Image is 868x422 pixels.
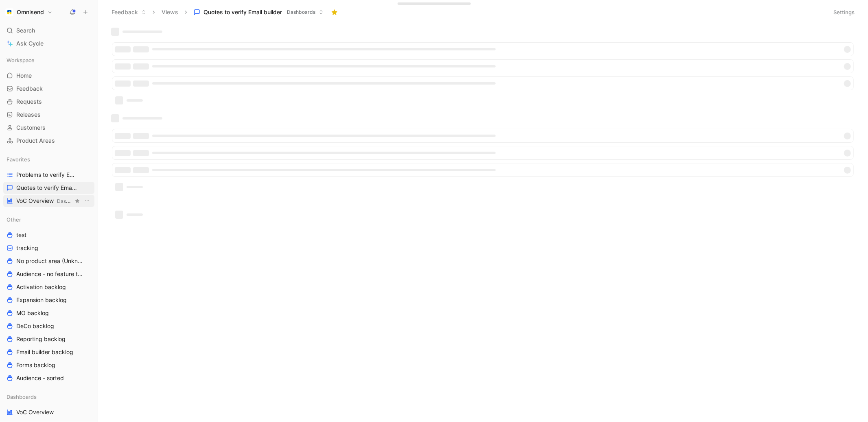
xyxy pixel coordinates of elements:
[16,85,43,93] span: Feedback
[3,242,94,254] a: tracking
[3,24,94,37] div: Search
[16,361,55,369] span: Forms backlog
[7,155,30,163] span: Favorites
[3,96,94,108] a: Requests
[16,231,26,239] span: test
[3,359,94,371] a: Forms backlog
[3,37,94,50] a: Ask Cycle
[7,215,21,224] span: Other
[16,171,78,179] span: Problems to verify Email Builder
[3,255,94,267] a: No product area (Unknowns)
[3,229,94,241] a: test
[3,54,94,66] div: Workspace
[16,322,54,330] span: DeCo backlog
[3,320,94,332] a: DeCo backlog
[108,6,150,18] button: Feedback
[3,346,94,358] a: Email builder backlog
[158,6,182,18] button: Views
[190,6,327,18] button: Quotes to verify Email builderDashboards
[16,348,73,356] span: Email builder backlog
[57,198,84,204] span: Dashboards
[3,372,94,384] a: Audience - sorted
[16,335,66,343] span: Reporting backlog
[3,169,94,181] a: Problems to verify Email Builder
[3,281,94,293] a: Activation backlog
[16,72,32,80] span: Home
[16,283,66,291] span: Activation backlog
[3,7,55,18] button: OmnisendOmnisend
[3,195,94,207] a: VoC OverviewDashboardsView actions
[83,197,91,205] button: View actions
[3,294,94,306] a: Expansion backlog
[3,307,94,319] a: MO backlog
[16,184,77,192] span: Quotes to verify Email builder
[3,213,94,384] div: OthertesttrackingNo product area (Unknowns)Audience - no feature tagActivation backlogExpansion b...
[16,124,46,132] span: Customers
[16,98,42,106] span: Requests
[17,9,44,16] h1: Omnisend
[16,270,83,278] span: Audience - no feature tag
[3,122,94,134] a: Customers
[287,8,315,16] span: Dashboards
[3,83,94,95] a: Feedback
[3,391,94,403] div: Dashboards
[3,213,94,226] div: Other
[3,70,94,82] a: Home
[16,244,38,252] span: tracking
[16,137,55,145] span: Product Areas
[16,197,73,205] span: VoC Overview
[7,393,37,401] span: Dashboards
[3,182,94,194] a: Quotes to verify Email builder
[203,8,282,16] span: Quotes to verify Email builder
[3,109,94,121] a: Releases
[3,333,94,345] a: Reporting backlog
[5,8,13,16] img: Omnisend
[3,153,94,165] div: Favorites
[7,56,35,64] span: Workspace
[3,406,94,418] a: VoC Overview
[830,7,858,18] button: Settings
[16,309,49,317] span: MO backlog
[16,257,84,265] span: No product area (Unknowns)
[16,374,64,382] span: Audience - sorted
[3,135,94,147] a: Product Areas
[16,111,41,119] span: Releases
[16,296,67,304] span: Expansion backlog
[16,26,35,35] span: Search
[3,268,94,280] a: Audience - no feature tag
[16,408,54,416] span: VoC Overview
[16,39,44,48] span: Ask Cycle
